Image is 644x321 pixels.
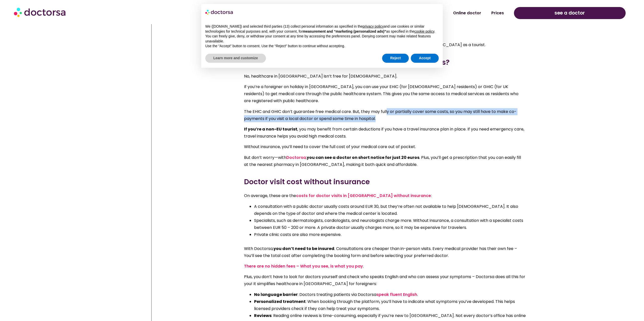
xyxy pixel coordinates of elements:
[205,24,439,34] p: We ([DOMAIN_NAME]) and selected third parties (13) collect personal information as specified in t...
[414,29,434,33] a: cookie policy
[244,73,526,80] p: No, healthcare in [GEOGRAPHIC_DATA] isn’t free for [DEMOGRAPHIC_DATA].
[363,24,384,28] a: privacy policy
[286,155,306,160] a: Doctorsa
[382,54,409,63] button: Reject
[244,126,297,132] b: If you’re a non-EU tourist
[254,298,526,312] li: : When booking through the platform, you’ll have to indicate what symptoms you’ve developed. This...
[244,108,526,122] p: The EHIC and GHIC don’t guarantee free medical care. But, they may fully or partially cover some ...
[244,177,526,187] h3: Doctor visit cost without insurance
[254,217,526,231] li: Specialists, such as dermatologists, cardiologists, and neurologists charge more. Without insuran...
[254,292,298,297] strong: No language barrier
[254,291,526,298] li: : Doctors treating patients via Doctorsa .
[254,203,526,217] li: A consultation with a public doctor usually costs around EUR 30, but they’re often not available ...
[244,83,526,104] p: If you’re a foreigner on holiday in [GEOGRAPHIC_DATA], you can use your EHIC (for [DEMOGRAPHIC_DA...
[205,34,439,44] p: You can freely give, deny, or withdraw your consent at any time by accessing the preferences pane...
[254,299,306,304] strong: Personalized treatment
[307,155,419,160] b: you can see a doctor on short notice for just 20 euros
[554,9,585,17] span: see a doctor
[448,7,486,19] a: Online doctor
[244,143,526,150] p: Without insurance, you’ll need to cover the full cost of your medical care out of pocket.
[254,231,526,245] li: Private clinic costs are also more expensive.
[205,54,266,63] button: Learn more and customize
[244,263,363,269] a: There are no hidden fees – What you see, is what you pay
[303,29,386,33] strong: measurement and “marketing (personalized ads)”
[514,7,626,19] a: see a doctor
[244,263,526,270] p: .
[244,245,526,259] p: With Doctorsa, . Consultations are cheaper than in-person visits. Every medical provider has thei...
[163,7,509,19] nav: Menu
[296,193,431,199] a: costs for doctor visits in [GEOGRAPHIC_DATA] without insurance
[273,246,334,251] strong: you don’t need to be insured
[244,126,526,140] p: , you may benefit from certain deductions if you have a travel insurance plan in place. If you ne...
[244,192,526,199] p: On average, these are the :
[205,8,233,16] img: logo
[376,292,417,297] a: speak fluent English
[244,273,526,287] p: Plus, you don’t have to look for doctors yourself and check who speaks English and who can assess...
[254,313,271,318] strong: Reviews
[244,154,526,168] p: But don’t worry—with , . Plus, you’ll get a prescription that you can easily fill at the nearest ...
[486,7,509,19] a: Prices
[205,44,439,49] p: Use the “Accept” button to consent. Use the “Reject” button to continue without accepting.
[411,54,439,63] button: Accept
